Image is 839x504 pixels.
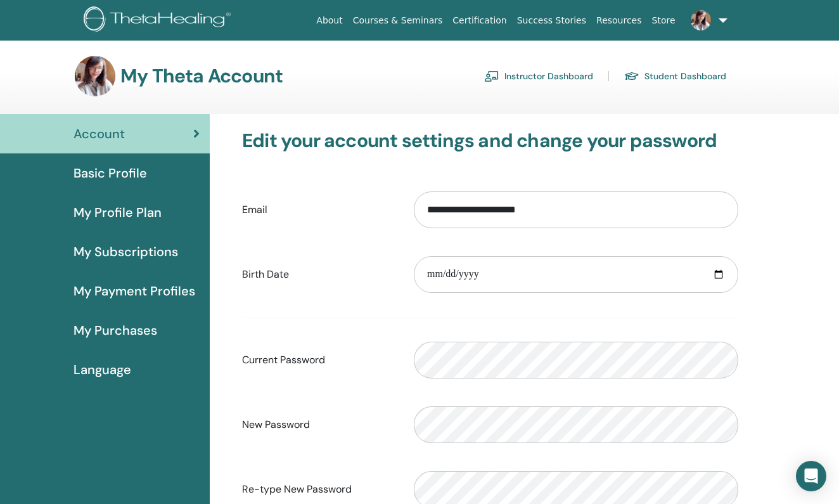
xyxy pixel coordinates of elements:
[233,413,404,437] label: New Password
[233,348,404,372] label: Current Password
[75,56,115,96] img: default.jpg
[624,66,726,86] a: Student Dashboard
[74,164,147,183] span: Basic Profile
[74,360,131,379] span: Language
[311,9,347,32] a: About
[447,9,511,32] a: Certification
[74,124,125,143] span: Account
[74,321,157,340] span: My Purchases
[120,65,283,87] h3: My Theta Account
[348,9,448,32] a: Courses & Seminars
[796,461,826,491] div: Open Intercom Messenger
[484,70,499,82] img: chalkboard-teacher.svg
[74,203,162,222] span: My Profile Plan
[512,9,591,32] a: Success Stories
[624,71,639,82] img: graduation-cap.svg
[74,242,178,261] span: My Subscriptions
[233,198,404,222] label: Email
[242,129,738,152] h3: Edit your account settings and change your password
[647,9,681,32] a: Store
[74,281,195,300] span: My Payment Profiles
[233,262,404,287] label: Birth Date
[233,477,404,501] label: Re-type New Password
[691,10,711,30] img: default.jpg
[591,9,647,32] a: Resources
[484,66,593,86] a: Instructor Dashboard
[84,6,235,35] img: logo.png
